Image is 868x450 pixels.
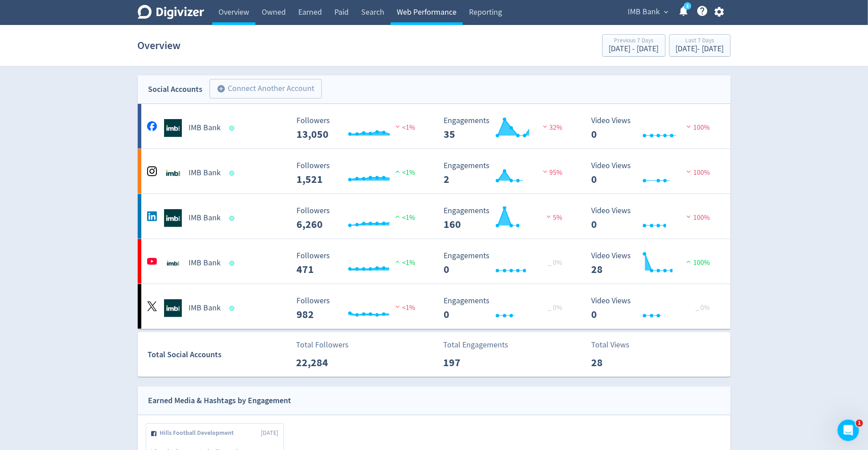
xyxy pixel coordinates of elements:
span: <1% [393,303,415,312]
span: 100% [684,213,710,222]
img: positive-performance.svg [684,258,693,265]
img: positive-performance.svg [393,168,402,175]
span: IMB Bank [628,5,660,19]
h5: IMB Bank [189,168,221,178]
img: IMB Bank undefined [164,299,182,317]
svg: Engagements 0 [440,252,573,275]
p: Total Engagements [443,339,508,351]
span: 95% [541,168,563,177]
div: [DATE] - [DATE] [676,45,724,53]
p: 28 [592,355,643,371]
img: negative-performance.svg [544,213,553,220]
svg: Followers --- [292,116,426,140]
span: <1% [393,123,415,132]
span: Data last synced: 8 Oct 2025, 11:02pm (AEDT) [229,216,237,221]
img: positive-performance.svg [393,213,402,220]
img: IMB Bank undefined [164,254,182,272]
h5: IMB Bank [189,303,221,314]
h5: IMB Bank [189,258,221,268]
span: add_circle [217,84,226,93]
img: IMB Bank undefined [164,209,182,227]
p: Total Views [592,339,643,351]
a: IMB Bank undefinedIMB Bank Followers --- Followers 13,050 <1% Engagements 35 Engagements 35 32% V... [138,104,731,149]
span: <1% [393,168,415,177]
svg: Engagements 160 [440,206,573,230]
h5: IMB Bank [189,123,221,133]
img: negative-performance.svg [684,168,693,175]
img: negative-performance.svg [541,123,550,130]
p: 197 [443,355,494,371]
button: Connect Another Account [210,79,322,99]
button: IMB Bank [625,5,671,19]
button: Last 7 Days[DATE]- [DATE] [669,34,731,57]
span: <1% [393,213,415,222]
span: 100% [684,258,710,267]
a: IMB Bank undefinedIMB Bank Followers --- Followers 1,521 <1% Engagements 2 Engagements 2 95% Vide... [138,149,731,194]
text: 5 [686,3,688,9]
iframe: Intercom live chat [838,420,859,441]
span: [DATE] [261,429,279,438]
svg: Video Views 0 [587,161,720,185]
p: 22,284 [296,355,347,371]
svg: Engagements 2 [440,161,573,185]
span: Hills Football Development [160,429,239,438]
img: IMB Bank undefined [164,119,182,137]
span: expand_more [662,8,671,16]
h5: IMB Bank [189,213,221,223]
a: IMB Bank undefinedIMB Bank Followers --- Followers 471 <1% Engagements 0 Engagements 0 _ 0% Video... [138,239,731,284]
svg: Followers --- [292,252,426,275]
button: Previous 7 Days[DATE] - [DATE] [602,34,666,57]
span: 5% [544,213,563,222]
div: Social Accounts [148,83,203,96]
svg: Followers --- [292,206,426,230]
h1: Overview [138,31,181,60]
span: Data last synced: 8 Oct 2025, 11:02pm (AEDT) [229,306,237,311]
span: Data last synced: 8 Oct 2025, 8:01pm (AEDT) [229,261,237,266]
div: Last 7 Days [676,37,724,45]
a: IMB Bank undefinedIMB Bank Followers --- Followers 6,260 <1% Engagements 160 Engagements 160 5% V... [138,194,731,239]
img: negative-performance.svg [393,123,402,130]
div: Total Social Accounts [148,348,290,361]
svg: Video Views 0 [587,297,720,320]
div: Previous 7 Days [609,37,659,45]
img: negative-performance.svg [541,168,550,175]
svg: Video Views 0 [587,206,720,230]
a: 5 [684,2,691,10]
svg: Engagements 35 [440,116,573,140]
span: _ 0% [548,303,563,312]
img: negative-performance.svg [684,213,693,220]
img: positive-performance.svg [393,258,402,265]
img: negative-performance.svg [684,123,693,130]
span: Data last synced: 9 Oct 2025, 2:01am (AEDT) [229,126,237,131]
svg: Followers --- [292,161,426,185]
span: _ 0% [548,258,563,267]
a: Connect Another Account [203,80,322,99]
span: 100% [684,123,710,132]
span: <1% [393,258,415,267]
span: Data last synced: 9 Oct 2025, 7:02am (AEDT) [229,171,237,176]
img: IMB Bank undefined [164,164,182,182]
span: 32% [541,123,563,132]
p: Total Followers [296,339,349,351]
span: _ 0% [695,303,710,312]
svg: Engagements 0 [440,297,573,320]
svg: Video Views 28 [587,252,720,275]
span: 100% [684,168,710,177]
img: negative-performance.svg [393,303,402,310]
svg: Followers --- [292,297,426,320]
a: IMB Bank undefinedIMB Bank Followers --- Followers 982 <1% Engagements 0 Engagements 0 _ 0% Video... [138,284,731,329]
span: 1 [856,420,863,427]
div: [DATE] - [DATE] [609,45,659,53]
div: Earned Media & Hashtags by Engagement [148,394,292,407]
svg: Video Views 0 [587,116,720,140]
